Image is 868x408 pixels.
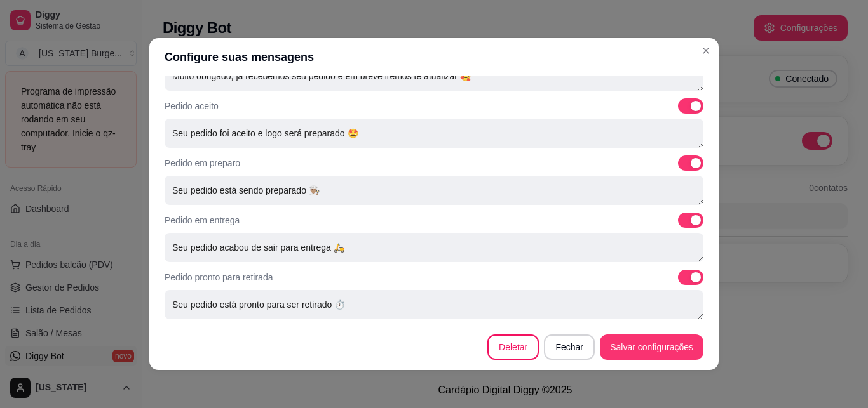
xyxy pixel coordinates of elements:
[165,176,703,205] textarea: Seu pedido está sendo preparado 👨🏽‍🍳
[544,334,595,360] button: Fechar
[165,214,240,227] p: Pedido em entrega
[696,41,716,61] button: Close
[487,334,539,360] button: Deletar
[165,233,703,262] textarea: Seu pedido acabou de sair para entrega 🛵
[165,100,219,112] p: Pedido aceito
[165,119,703,148] textarea: Seu pedido foi aceito e logo será preparado 🤩
[165,62,703,91] textarea: Muito obrigado, já recebemos seu pedido e em breve iremos te atualizar 🥰
[165,157,240,169] p: Pedido em preparo
[600,334,703,360] button: Salvar configurações
[149,38,719,76] header: Configure suas mensagens
[165,271,273,284] p: Pedido pronto para retirada
[165,290,703,319] textarea: Seu pedido está pronto para ser retirado ⏱️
